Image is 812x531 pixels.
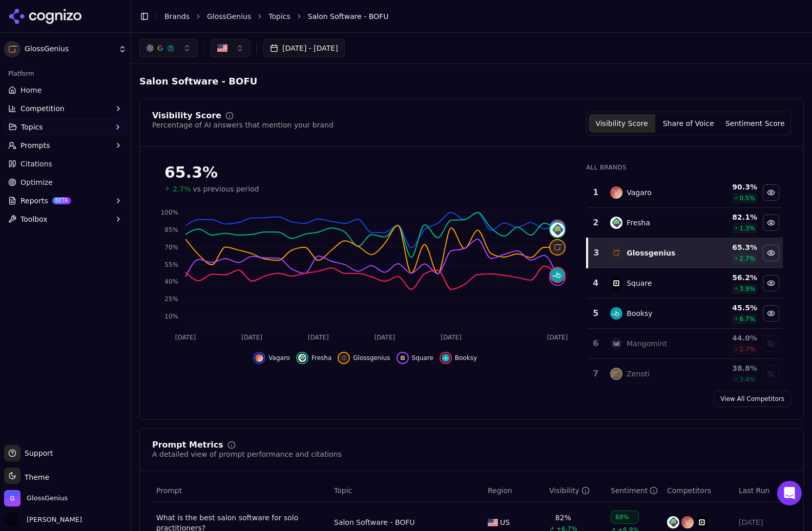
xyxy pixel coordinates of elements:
tspan: 40% [164,278,178,285]
th: sentiment [607,479,663,502]
div: 2 [591,217,600,229]
span: Vagaro [268,354,290,362]
button: Open user button [4,513,82,527]
tspan: 10% [164,313,178,320]
div: [DATE] [739,517,787,527]
a: Salon Software - BOFU [334,517,415,527]
tspan: 25% [164,295,178,303]
button: [DATE] - [DATE] [263,39,345,57]
th: Topic [330,479,484,502]
div: All Brands [586,163,783,172]
div: Square [627,278,652,288]
button: Show mangomint data [763,335,779,352]
tspan: 85% [164,226,178,233]
div: 65.3 % [707,242,757,252]
nav: breadcrumb [164,11,783,22]
span: Reports [20,196,48,206]
div: Booksy [627,308,652,318]
span: Glossgenius [353,354,390,362]
span: 1.3 % [739,224,755,232]
span: Salon Software - BOFU [308,11,389,22]
span: Citations [20,159,52,169]
div: Platform [4,66,127,82]
div: 6 [591,337,600,350]
span: Prompts [20,140,50,151]
a: Optimize [4,174,127,190]
button: Hide booksy data [440,352,477,364]
tr: 7zenotiZenoti38.8%3.4%Show zenoti data [587,359,783,389]
span: US [500,517,510,527]
button: Topics [4,119,127,135]
span: Support [20,448,53,458]
span: Toolbox [20,214,48,224]
a: Home [4,82,127,98]
tspan: [DATE] [547,334,568,341]
button: Hide glossgenius data [338,352,390,364]
button: Sentiment Score [722,114,788,133]
span: Region [488,485,512,496]
img: fresha [550,223,565,237]
span: 2.7 % [739,254,755,263]
div: Sentiment [611,485,658,496]
button: Hide square data [397,352,433,364]
div: 1 [591,186,600,199]
tr: 4squareSquare56.2%3.9%Hide square data [587,268,783,299]
img: vagaro [681,516,694,528]
a: Citations [4,156,127,172]
div: Mangomint [627,338,667,349]
div: 3 [592,247,600,259]
img: GlossGenius [4,490,20,506]
img: vagaro [255,354,263,362]
button: Hide vagaro data [253,352,290,364]
button: Hide fresha data [296,352,331,364]
div: 82.1 % [707,212,757,222]
span: Prompt [156,485,182,496]
img: square [696,516,708,528]
div: Open Intercom Messenger [777,481,802,505]
tspan: [DATE] [241,334,262,341]
img: mangomint [610,337,622,350]
img: square [399,354,407,362]
span: Last Run [739,485,769,496]
button: ReportsBETA [4,193,127,209]
img: vagaro [550,220,565,235]
div: A detailed view of prompt performance and citations [152,449,342,459]
div: 4 [591,277,600,289]
span: Competitors [667,485,711,496]
tspan: 55% [164,261,178,268]
button: Competition [4,100,127,117]
div: Prompt Metrics [152,441,223,449]
div: 7 [591,368,600,380]
img: fresha [298,354,306,362]
button: Hide glossgenius data [763,245,779,261]
a: GlossGenius [207,11,251,22]
span: Competition [20,103,65,114]
img: square [610,277,622,289]
div: 82% [555,513,571,523]
tspan: 100% [161,209,178,216]
div: Percentage of AI answers that mention your brand [152,120,334,130]
span: Salon Software - BOFU [139,74,257,89]
img: glossgenius [340,354,348,362]
a: Topics [268,11,290,22]
img: US flag [488,519,498,526]
div: 90.3 % [707,182,757,192]
div: Visibility [549,485,590,496]
div: 56.2 % [707,272,757,283]
tr: 2freshaFresha82.1%1.3%Hide fresha data [587,208,783,238]
span: [PERSON_NAME] [23,515,82,524]
tspan: [DATE] [374,334,395,341]
tr: 1vagaroVagaro90.3%0.5%Hide vagaro data [587,178,783,208]
img: booksy [610,307,622,320]
img: booksy [442,354,450,362]
tspan: [DATE] [308,334,329,341]
span: GlossGenius [25,45,114,54]
button: Hide fresha data [763,215,779,231]
button: Prompts [4,137,127,154]
th: Last Run [735,479,791,502]
span: 0.5 % [739,194,755,202]
tr: 6mangomintMangomint44.0%2.7%Show mangomint data [587,329,783,359]
div: Fresha [627,218,650,228]
img: vagaro [610,186,622,199]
